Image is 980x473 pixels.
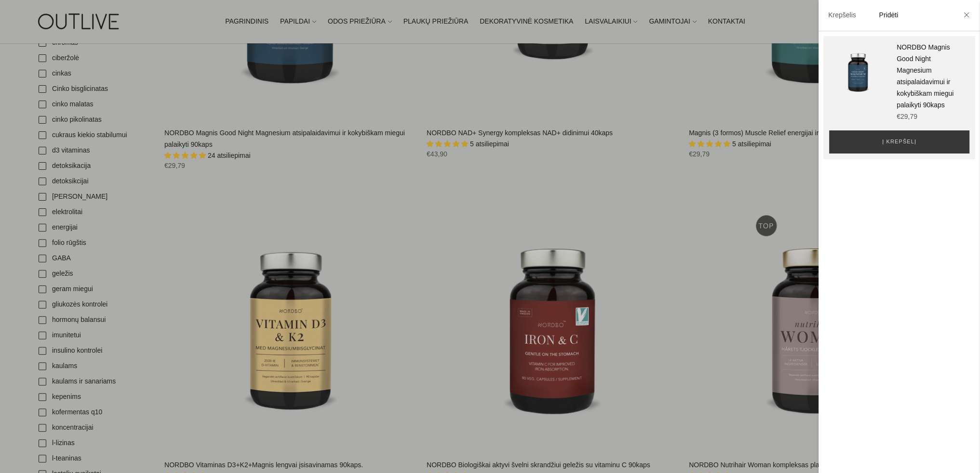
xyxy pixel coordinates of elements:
[829,42,887,100] img: NORDBO Magnis Good Night Magnesium atsipalaidavimui ir kokybiškam miegui palaikyti 90kaps
[879,10,898,21] a: Pridėti
[897,43,953,109] a: NORDBO Magnis Good Night Magnesium atsipalaidavimui ir kokybiškam miegui palaikyti 90kaps
[897,113,917,120] span: €29,79
[882,137,916,147] span: Į krepšelį
[828,11,856,19] a: Krepšelis
[829,130,969,153] button: Į krepšelį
